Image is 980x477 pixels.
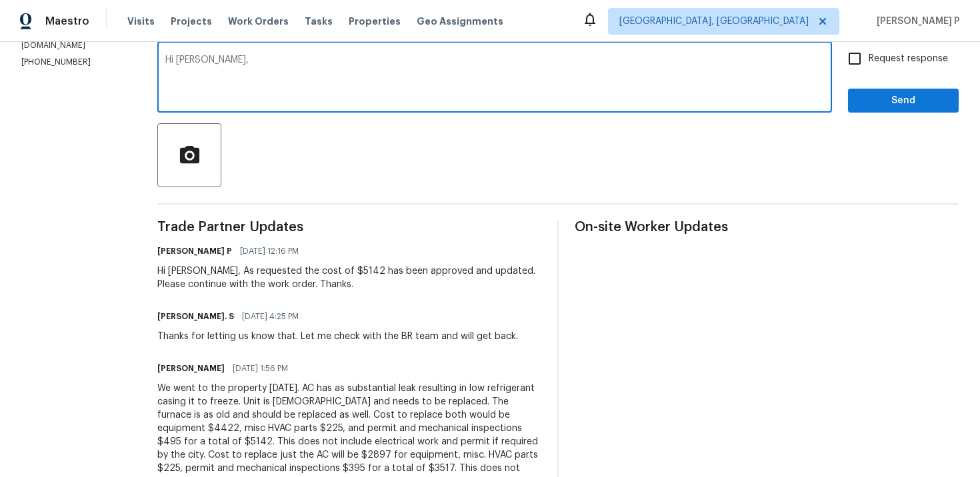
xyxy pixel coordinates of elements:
[157,330,518,343] div: Thanks for letting us know that. Let me check with the BR team and will get back.
[21,57,125,68] p: [PHONE_NUMBER]
[575,221,959,234] span: On-site Worker Updates
[871,15,960,28] span: [PERSON_NAME] P
[869,52,948,66] span: Request response
[157,244,232,258] h6: [PERSON_NAME] P
[45,15,89,28] span: Maestro
[242,310,299,323] span: [DATE] 4:25 PM
[157,221,541,234] span: Trade Partner Updates
[349,15,401,28] span: Properties
[233,362,288,375] span: [DATE] 1:56 PM
[240,244,299,258] span: [DATE] 12:16 PM
[859,93,948,109] span: Send
[165,55,824,102] textarea: Hi [PERSON_NAME],
[157,310,234,323] h6: [PERSON_NAME]. S
[848,89,959,113] button: Send
[228,15,289,28] span: Work Orders
[305,17,333,26] span: Tasks
[157,362,225,375] h6: [PERSON_NAME]
[127,15,155,28] span: Visits
[417,15,503,28] span: Geo Assignments
[157,264,541,291] div: Hi [PERSON_NAME], As requested the cost of $5142 has been approved and updated. Please continue w...
[619,15,809,28] span: [GEOGRAPHIC_DATA], [GEOGRAPHIC_DATA]
[171,15,212,28] span: Projects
